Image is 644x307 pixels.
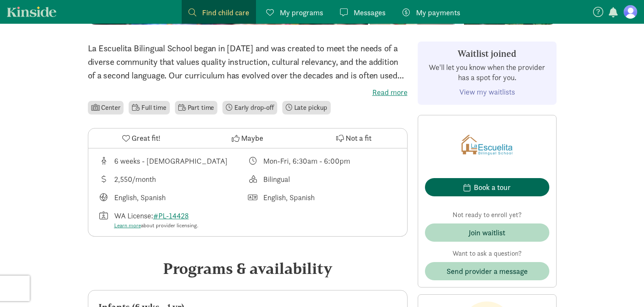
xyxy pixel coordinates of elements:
[114,210,198,230] div: WA License:
[301,128,407,148] button: Not a fit
[114,155,228,167] div: 6 weeks - [DEMOGRAPHIC_DATA]
[425,210,549,220] p: Not ready to enroll yet?
[114,222,141,229] a: Learn more
[98,173,248,185] div: Average tuition for this program
[129,101,169,114] li: Full time
[98,155,248,167] div: Age range for children that this provider cares for
[88,42,408,82] p: La Escuelita Bilingual School began in [DATE] and was created to meet the needs of a diverse comm...
[88,128,194,148] button: Great fit!
[447,265,528,277] span: Send provider a message
[114,221,198,230] div: about provider licensing.
[88,257,408,280] div: Programs & availability
[425,262,549,280] button: Send provider a message
[425,62,549,83] p: We'll let you know when the provider has a spot for you.
[247,173,397,185] div: This provider's education philosophy
[114,192,166,203] div: English, Spanish
[354,7,385,18] span: Messages
[202,7,249,18] span: Find child care
[425,178,549,196] button: Book a tour
[416,7,460,18] span: My payments
[247,155,397,167] div: Class schedule
[88,87,408,98] label: Read more
[98,210,248,230] div: License number
[282,101,331,114] li: Late pickup
[7,6,56,17] a: Kinside
[425,223,549,242] button: Join waitlist
[114,173,156,185] div: 2,550/month
[280,7,323,18] span: My programs
[425,248,549,259] p: Want to ask a question?
[88,101,124,114] li: Center
[263,155,350,167] div: Mon-Fri, 6:30am - 6:00pm
[263,173,290,185] div: Bilingual
[175,101,217,114] li: Part time
[346,132,371,144] span: Not a fit
[263,192,315,203] div: English, Spanish
[474,181,511,193] div: Book a tour
[132,132,160,144] span: Great fit!
[425,49,549,59] h3: Waitlist joined
[461,122,512,168] img: Provider logo
[241,132,263,144] span: Maybe
[194,128,301,148] button: Maybe
[153,211,189,220] a: #PL-14428
[469,227,505,238] div: Join waitlist
[98,192,248,203] div: Languages taught
[247,192,397,203] div: Languages spoken
[222,101,277,114] li: Early drop-off
[459,87,515,97] a: View my waitlists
